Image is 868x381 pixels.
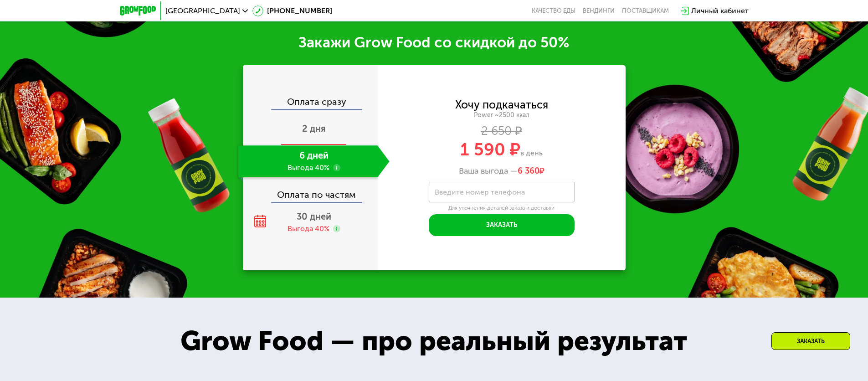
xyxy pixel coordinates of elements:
a: [PHONE_NUMBER] [252,5,332,16]
div: Заказать [771,332,850,350]
div: Личный кабинет [691,5,749,16]
span: [GEOGRAPHIC_DATA] [165,7,240,15]
label: Введите номер телефона [435,190,525,195]
div: Power ~2500 ккал [378,111,626,119]
span: 6 360 [518,166,539,176]
div: Для уточнения деталей заказа и доставки [429,205,575,212]
a: Качество еды [532,7,575,15]
span: 1 590 ₽ [460,139,520,160]
span: 30 дней [297,211,331,222]
button: Заказать [429,214,575,236]
span: ₽ [518,166,544,176]
span: в день [520,149,543,157]
div: Grow Food — про реальный результат [160,320,707,361]
div: Оплата по частям [244,181,378,202]
div: Выгода 40% [288,224,329,234]
div: поставщикам [622,7,669,15]
div: Ваша выгода — [378,166,626,176]
a: Вендинги [583,7,615,15]
span: 2 дня [302,123,326,134]
div: Хочу подкачаться [455,100,548,110]
div: Оплата сразу [244,97,378,109]
div: 2 650 ₽ [378,126,626,136]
